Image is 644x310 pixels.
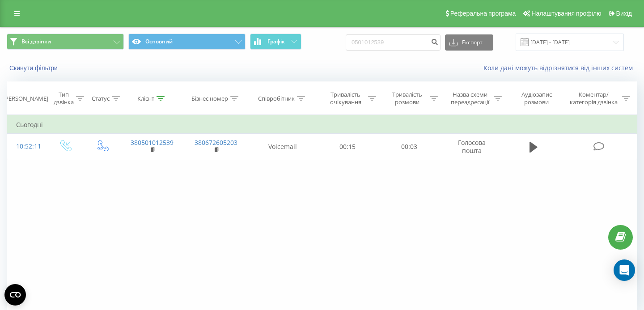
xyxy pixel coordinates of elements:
button: Графік [250,34,301,50]
span: Реферальна програма [450,10,516,17]
div: Тип дзвінка [54,91,74,106]
div: Аудіозапис розмови [512,91,561,106]
div: Клієнт [137,95,154,102]
div: Назва схеми переадресації [448,91,491,106]
td: Голосова пошта [440,134,504,160]
span: Всі дзвінки [21,38,51,45]
td: Сьогодні [7,116,637,134]
span: Налаштування профілю [531,10,601,17]
div: Співробітник [258,95,295,102]
div: Коментар/категорія дзвінка [568,91,620,106]
div: [PERSON_NAME] [3,95,48,102]
div: Open Intercom Messenger [614,259,635,281]
button: Всі дзвінки [7,34,124,50]
td: 00:03 [378,134,440,160]
button: Основний [128,34,246,50]
button: Open CMP widget [4,284,26,306]
input: Пошук за номером [346,34,441,51]
button: Експорт [445,34,493,51]
a: 380501012539 [131,138,174,147]
div: Тривалість розмови [386,91,428,106]
div: Бізнес номер [191,95,228,102]
div: Статус [92,95,110,102]
td: Voicemail [248,134,317,160]
a: 380672605203 [195,138,237,147]
div: 10:52:11 [16,138,38,155]
span: Графік [267,38,285,45]
button: Скинути фільтри [7,64,62,72]
div: Тривалість очікування [325,91,366,106]
span: Вихід [616,10,632,17]
td: 00:15 [317,134,379,160]
a: Коли дані можуть відрізнятися вiд інших систем [483,64,637,72]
